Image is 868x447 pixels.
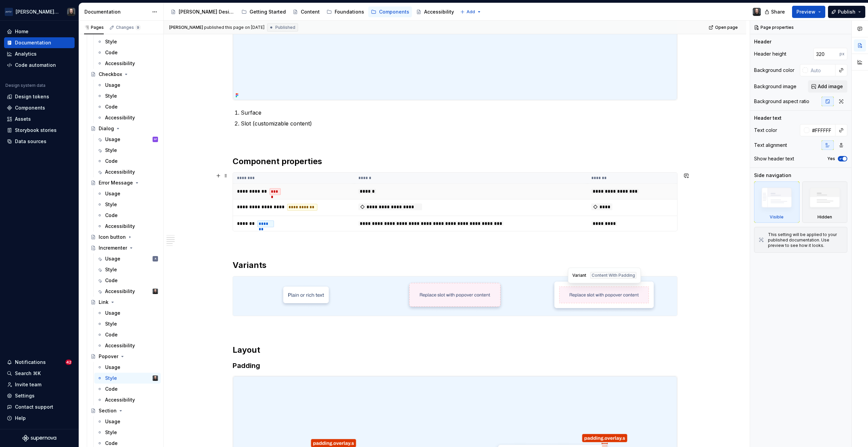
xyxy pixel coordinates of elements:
div: Dialog [99,125,114,132]
a: Code [94,329,161,340]
a: Components [4,102,75,113]
button: Add [458,7,484,17]
a: Design tokens [4,91,75,102]
div: Usage [105,418,120,425]
a: Incrementer [88,242,161,253]
button: [PERSON_NAME] AirlinesTeunis Vorsteveld [1,4,77,19]
div: Code [105,331,118,338]
div: Getting Started [250,8,286,15]
img: Teunis Vorsteveld [153,289,158,294]
div: Style [105,320,117,327]
input: Auto [809,124,835,136]
a: Usage [94,362,161,373]
div: Help [15,415,26,422]
div: Assets [15,116,31,122]
div: Usage [105,136,120,143]
div: Style [105,38,117,45]
h3: Padding [233,361,677,370]
a: Code [94,275,161,286]
div: Documentation [15,39,51,46]
button: Add image [808,80,847,93]
div: Link [99,299,108,306]
a: Code [94,156,161,167]
a: Documentation [4,37,75,48]
div: Code [105,103,118,110]
span: Share [771,8,785,15]
div: Foundations [335,8,364,15]
div: Search ⌘K [15,370,41,377]
a: Style [94,91,161,101]
div: Hidden [817,214,832,220]
div: Design tokens [15,93,49,100]
div: Accessibility [424,8,454,15]
a: Home [4,26,75,37]
button: Share [761,6,789,18]
div: Style [105,93,117,99]
p: Surface [241,109,677,117]
div: Pages [84,25,104,30]
span: 9 [135,25,141,30]
a: Code [94,47,161,58]
span: Add image [818,83,843,90]
div: Section [99,407,117,414]
a: Style [94,145,161,156]
div: Error Message [99,179,133,186]
a: Link [88,297,161,308]
div: Hidden [802,181,848,223]
div: Side navigation [754,172,791,179]
a: Checkbox [88,69,161,80]
div: Code [105,158,118,164]
h2: Layout [233,345,677,355]
button: Notifications42 [4,357,75,368]
a: Accessibility [94,340,161,351]
a: StyleTeunis Vorsteveld [94,373,161,384]
a: Popover [88,351,161,362]
a: Style [94,318,161,329]
div: Text alignment [754,142,787,149]
a: Components [368,6,412,17]
svg: Supernova Logo [22,435,56,442]
a: UsageA [94,253,161,264]
div: Storybook stories [15,127,57,134]
a: Invite team [4,379,75,390]
a: [PERSON_NAME] Design [168,6,237,17]
span: Published [275,25,295,30]
div: Show header text [754,155,794,162]
a: Style [94,36,161,47]
div: Analytics [15,51,37,57]
a: Accessibility [413,6,457,17]
h2: Component properties [233,156,677,167]
div: Popover [99,353,118,360]
div: Incrementer [99,245,127,251]
span: Open page [715,25,738,30]
button: Preview [792,6,825,18]
a: Code [94,384,161,394]
label: Yes [827,156,835,161]
span: Publish [838,8,855,15]
div: A [155,255,156,262]
div: Accessibility [105,60,135,67]
span: Variant [572,273,586,278]
div: Style [105,201,117,208]
div: Background color [754,67,794,74]
div: Data sources [15,138,46,145]
div: Visible [770,214,784,220]
a: Section [88,405,161,416]
div: Changes [116,25,141,30]
span: 42 [65,359,72,365]
div: Invite team [15,381,41,388]
img: f0306bc8-3074-41fb-b11c-7d2e8671d5eb.png [5,8,13,16]
p: Slot (customizable content) [241,119,677,128]
a: AccessibilityTeunis Vorsteveld [94,286,161,297]
div: Background image [754,83,796,90]
div: Page tree [168,5,457,19]
a: Icon button [88,232,161,242]
div: Notifications [15,359,46,366]
div: Style [105,429,117,436]
a: Code [94,210,161,221]
div: Text color [754,127,777,134]
div: Accessibility [105,169,135,175]
div: [PERSON_NAME] Design [179,8,235,15]
div: Components [15,104,45,111]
